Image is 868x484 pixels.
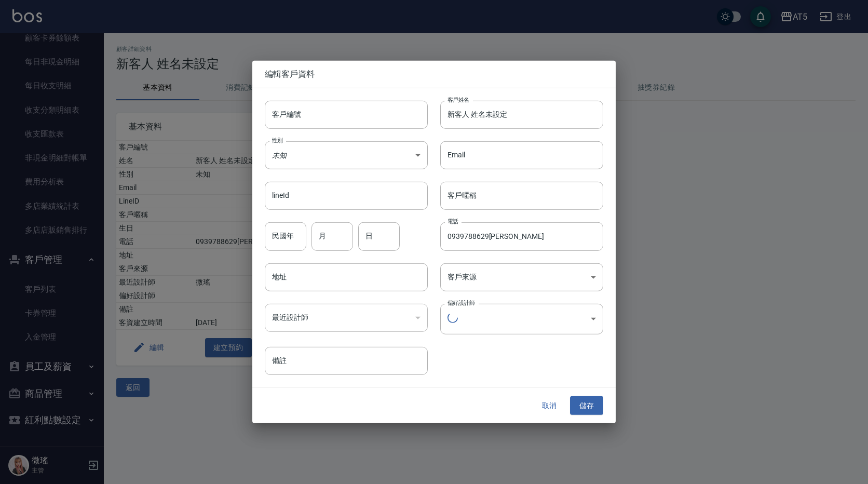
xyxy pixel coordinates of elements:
label: 電話 [447,218,458,225]
label: 偏好設計師 [447,299,474,306]
span: 編輯客戶資料 [265,69,603,79]
label: 客戶姓名 [447,96,469,104]
em: 未知 [272,151,287,159]
button: 儲存 [570,396,603,415]
button: 取消 [533,396,566,415]
label: 性別 [272,137,283,144]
